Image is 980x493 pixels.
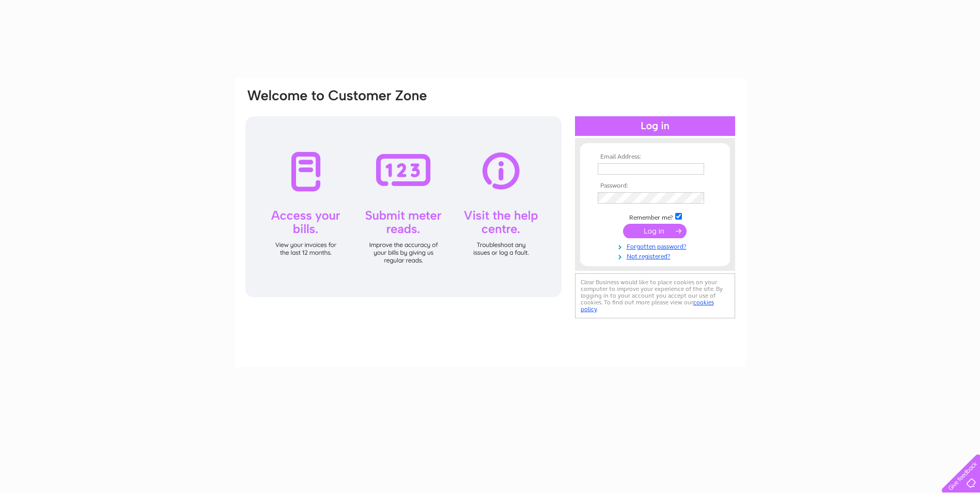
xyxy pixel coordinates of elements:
[595,153,715,161] th: Email Address:
[575,273,735,318] div: Clear Business would like to place cookies on your computer to improve your experience of the sit...
[581,299,714,313] a: cookies policy
[623,224,687,238] input: Submit
[595,211,715,222] td: Remember me?
[598,241,715,251] a: Forgotten password?
[598,251,715,260] a: Not registered?
[595,182,715,190] th: Password:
